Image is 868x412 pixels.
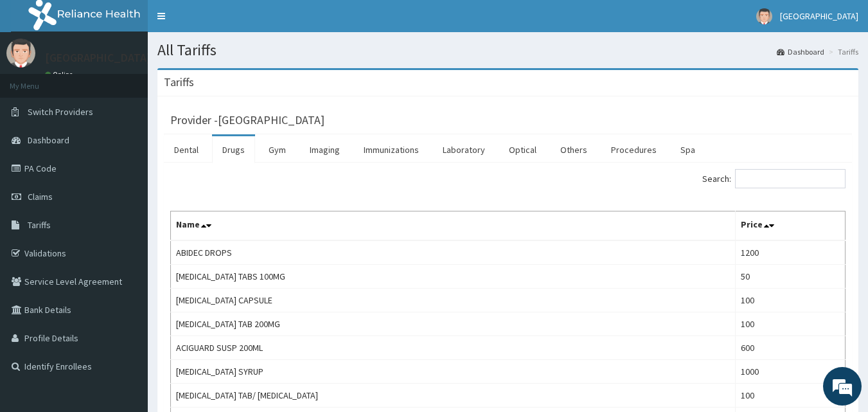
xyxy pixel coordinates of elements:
td: [MEDICAL_DATA] CAPSULE [171,289,736,312]
td: 1000 [735,360,845,384]
td: 100 [735,289,845,312]
label: Search: [702,169,846,188]
a: Procedures [601,136,667,163]
td: [MEDICAL_DATA] TABS 100MG [171,265,736,289]
h3: Provider - [GEOGRAPHIC_DATA] [170,114,324,126]
span: Dashboard [28,134,69,146]
span: Switch Providers [28,106,93,118]
td: ACIGUARD SUSP 200ML [171,336,736,360]
td: 50 [735,265,845,289]
span: [GEOGRAPHIC_DATA] [780,10,858,22]
td: 600 [735,336,845,360]
a: Dental [164,136,209,163]
a: Spa [670,136,705,163]
td: 100 [735,384,845,408]
a: Others [550,136,598,163]
span: Claims [28,191,53,202]
input: Search: [735,169,846,188]
a: Laboratory [432,136,495,163]
th: Name [171,211,736,241]
td: [MEDICAL_DATA] TAB 200MG [171,312,736,336]
p: [GEOGRAPHIC_DATA] [45,52,151,64]
h3: Tariffs [164,76,194,88]
img: User Image [756,8,772,24]
img: User Image [6,39,35,67]
a: Imaging [299,136,350,163]
td: 1200 [735,240,845,265]
a: Dashboard [777,46,824,57]
li: Tariffs [826,46,858,57]
h1: All Tariffs [157,42,858,58]
td: ABIDEC DROPS [171,240,736,265]
a: Drugs [212,136,255,163]
a: Online [45,70,76,79]
a: Optical [499,136,547,163]
td: [MEDICAL_DATA] TAB/ [MEDICAL_DATA] [171,384,736,408]
span: Tariffs [28,219,51,231]
td: [MEDICAL_DATA] SYRUP [171,360,736,384]
a: Immunizations [353,136,429,163]
a: Gym [258,136,296,163]
th: Price [735,211,845,241]
td: 100 [735,312,845,336]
